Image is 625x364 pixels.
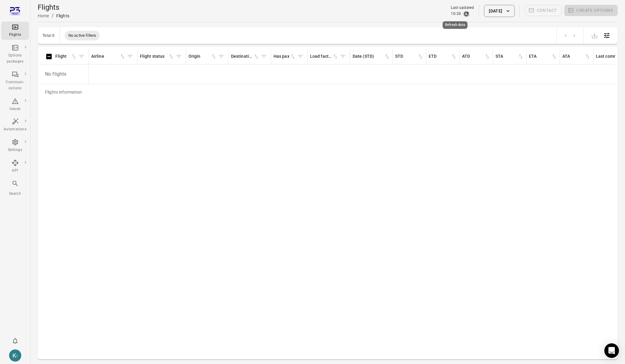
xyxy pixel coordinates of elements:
[463,11,469,17] button: Refresh data
[91,53,119,60] div: Airline
[126,52,135,61] button: Filter by airline
[4,53,26,65] div: Options packages
[231,53,253,60] div: Destination
[4,147,26,153] div: Settings
[77,52,86,61] button: Filter by flight
[4,126,26,132] div: Automations
[1,116,29,134] a: Automations
[353,53,390,60] span: Date (STD)
[43,66,86,83] p: No flights
[1,178,29,198] button: Search
[38,13,49,18] a: Home
[38,2,69,12] h1: Flights
[91,53,126,60] span: Airline
[451,11,461,17] div: 10:20
[259,52,268,61] button: Filter by destination
[429,53,457,60] span: ETD
[4,168,26,174] div: API
[140,53,174,60] div: Sort by flight status in ascending order
[429,53,457,60] div: Sort by ETD in ascending order
[7,347,24,364] button: Kristinn - avilabs
[174,52,183,61] button: Filter by flight status
[55,53,71,60] div: Flight
[55,53,77,60] span: Flight
[529,53,557,60] div: Sort by ETA in ascending order
[353,53,384,60] div: Date (STD)
[274,53,296,60] span: Has pax
[217,52,226,61] button: Filter by origin
[188,53,211,60] div: Origin
[529,53,551,60] div: ETA
[589,32,601,38] span: Please make a selection to export
[40,84,87,100] div: Flights information
[338,52,347,61] button: Filter by load factor
[496,53,524,60] div: Sort by STA in ascending order
[91,53,126,60] div: Sort by airline in ascending order
[462,53,484,60] div: ATD
[4,32,26,38] div: Flights
[484,5,514,17] button: [DATE]
[562,53,591,60] span: ATA
[395,53,417,60] div: STD
[188,53,217,60] div: Sort by origin in ascending order
[451,5,474,11] div: Last updated
[231,53,259,60] span: Destination
[353,53,390,60] div: Sort by date (STD) in ascending order
[274,53,296,60] div: Sort by has pax in ascending order
[38,12,69,19] nav: Breadcrumbs
[52,12,54,19] li: /
[65,33,100,39] span: No active filters
[274,53,290,60] div: Has pax
[604,343,619,358] div: Open Intercom Messenger
[188,53,217,60] span: Origin
[496,53,518,60] div: STA
[1,96,29,114] a: Issues
[561,32,578,39] nav: pagination navigation
[231,53,259,60] div: Sort by destination in ascending order
[429,53,451,60] div: ETD
[562,53,585,60] div: ATA
[4,191,26,197] div: Search
[4,106,26,112] div: Issues
[462,53,490,60] span: ATD
[564,5,618,17] span: Please make a selection to create an option package
[443,21,468,29] div: Refresh data
[43,33,55,38] div: Total 0
[310,53,338,60] div: Sort by load factor in ascending order
[55,53,77,60] div: Sort by flight in ascending order
[1,137,29,155] a: Settings
[4,79,26,91] div: Communi-cations
[296,52,305,61] button: Filter by has pax
[562,53,591,60] div: Sort by ATA in ascending order
[9,349,21,362] div: K-
[310,53,332,60] div: Load factor
[496,53,524,60] span: STA
[601,29,613,42] button: Open table configuration
[395,53,423,60] span: STD
[310,53,338,60] span: Load factor
[529,53,557,60] span: ETA
[1,69,29,93] a: Communi-cations
[1,42,29,67] a: Options packages
[525,5,562,17] span: Please make a selection to create communications
[395,53,423,60] div: Sort by STD in ascending order
[140,53,174,60] span: Flight status
[56,13,69,19] div: Flights
[140,53,168,60] div: Flight status
[1,157,29,176] a: API
[462,53,490,60] div: Sort by ATD in ascending order
[1,22,29,40] a: Flights
[9,335,21,347] button: Notifications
